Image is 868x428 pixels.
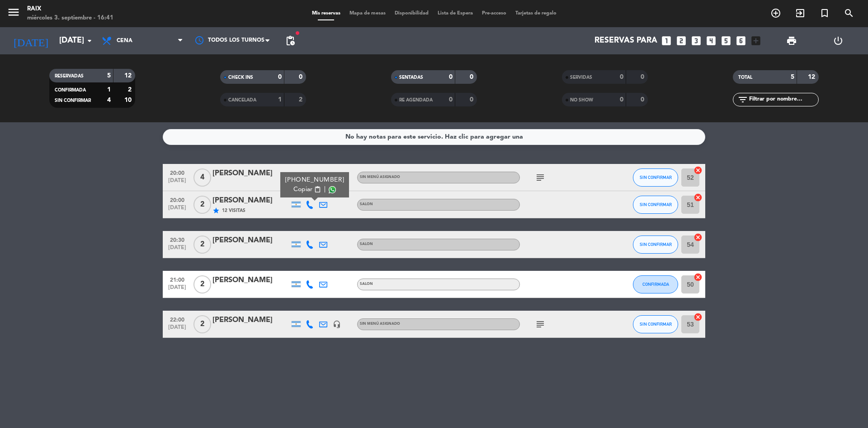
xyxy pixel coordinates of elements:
span: content_paste [314,186,321,193]
strong: 0 [641,96,646,103]
span: SALON [360,242,373,246]
span: CONFIRMADA [642,282,669,287]
strong: 0 [299,74,304,80]
i: turned_in_not [819,8,830,19]
strong: 0 [620,74,623,80]
i: headset_mic [333,320,341,328]
strong: 12 [808,74,817,80]
span: 12 Visitas [222,207,245,214]
span: [DATE] [166,245,189,255]
i: looks_one [660,35,672,47]
strong: 2 [128,87,133,93]
span: [DATE] [166,324,189,335]
span: 2 [193,196,211,214]
button: CONFIRMADA [633,275,678,293]
div: LOG OUT [815,27,861,54]
span: SIN CONFIRMAR [640,242,672,247]
div: [PERSON_NAME] [212,168,289,179]
span: 4 [193,168,211,187]
strong: 12 [124,72,133,79]
strong: 0 [470,74,475,80]
span: | [324,185,326,194]
span: 2 [193,315,211,333]
span: 2 [193,275,211,293]
span: SERVIDAS [570,75,592,80]
span: Tarjetas de regalo [511,11,561,16]
i: cancel [693,313,703,322]
strong: 5 [791,74,794,80]
i: add_box [750,35,762,47]
button: SIN CONFIRMAR [633,315,678,333]
span: Cena [117,38,132,44]
i: looks_5 [720,35,732,47]
i: arrow_drop_down [84,35,95,46]
strong: 0 [641,74,646,80]
span: SIN CONFIRMAR [640,202,672,207]
strong: 5 [107,72,111,79]
span: TOTAL [738,75,752,80]
i: looks_two [675,35,687,47]
span: CHECK INS [228,75,253,80]
span: Disponibilidad [390,11,433,16]
i: power_settings_new [833,35,844,46]
span: [DATE] [166,205,189,215]
i: star [212,207,220,214]
i: cancel [693,233,703,242]
button: menu [7,5,20,22]
span: pending_actions [285,35,296,46]
strong: 10 [124,97,133,103]
span: 22:00 [166,314,189,324]
span: 21:00 [166,274,189,284]
span: SIN CONFIRMAR [55,98,91,103]
div: [PERSON_NAME] [212,274,289,286]
i: looks_3 [690,35,702,47]
div: miércoles 3. septiembre - 16:41 [27,14,113,23]
strong: 2 [299,96,304,103]
span: SIN CONFIRMAR [640,175,672,180]
i: subject [535,172,546,183]
div: RAIX [27,5,113,14]
span: CONFIRMADA [55,88,86,92]
span: Lista de Espera [433,11,477,16]
strong: 0 [278,74,282,80]
span: 2 [193,236,211,254]
div: [PHONE_NUMBER] [285,175,344,185]
span: NO SHOW [570,98,593,102]
span: [DATE] [166,284,189,295]
span: Pre-acceso [477,11,511,16]
i: filter_list [737,94,748,105]
strong: 1 [107,87,111,93]
i: exit_to_app [795,8,806,19]
button: SIN CONFIRMAR [633,168,678,187]
span: RESERVADAS [55,74,84,78]
button: SIN CONFIRMAR [633,196,678,214]
span: fiber_manual_record [295,30,300,36]
span: print [786,35,797,46]
strong: 0 [470,96,475,103]
span: RE AGENDADA [399,98,433,102]
i: looks_6 [735,35,747,47]
i: search [844,8,854,19]
i: cancel [693,166,703,175]
button: Copiarcontent_paste [293,185,321,194]
span: SIN CONFIRMAR [640,322,672,327]
span: Copiar [293,185,312,194]
div: [PERSON_NAME] [212,195,289,207]
i: cancel [693,193,703,202]
span: Sin menú asignado [360,322,400,326]
div: No hay notas para este servicio. Haz clic para agregar una [345,132,523,142]
span: [DATE] [166,178,189,188]
i: looks_4 [705,35,717,47]
i: [DATE] [7,31,55,51]
strong: 0 [449,74,453,80]
div: [PERSON_NAME] [212,235,289,246]
span: SALON [360,282,373,286]
span: Sin menú asignado [360,175,400,179]
strong: 0 [620,96,623,103]
i: add_circle_outline [770,8,781,19]
input: Filtrar por nombre... [748,95,818,105]
span: Reservas para [594,36,657,45]
button: SIN CONFIRMAR [633,236,678,254]
span: CANCELADA [228,98,256,102]
div: [PERSON_NAME] [212,314,289,326]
